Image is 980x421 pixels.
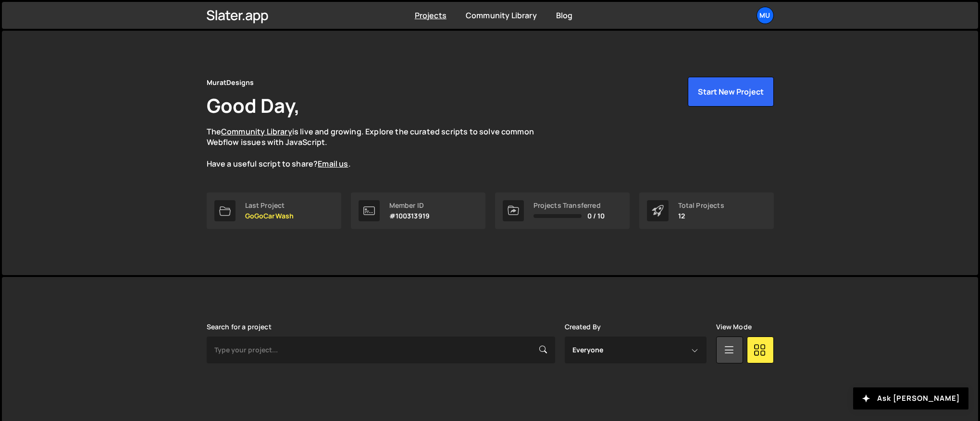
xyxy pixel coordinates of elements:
[678,212,724,220] p: 12
[757,7,774,24] a: Mu
[587,212,605,220] span: 0 / 10
[207,337,555,363] input: Type your project...
[716,323,752,331] label: View Mode
[556,10,573,21] a: Blog
[415,10,447,21] a: Projects
[207,92,300,119] h1: Good Day,
[466,10,537,21] a: Community Library
[688,77,774,107] button: Start New Project
[207,323,272,331] label: Search for a project
[318,158,348,169] a: Email us
[389,212,430,220] p: #100313919
[678,202,724,209] div: Total Projects
[853,387,968,409] button: Ask [PERSON_NAME]
[389,202,430,209] div: Member ID
[207,126,553,169] p: The is live and growing. Explore the curated scripts to solve common Webflow issues with JavaScri...
[207,77,254,88] div: MuratDesigns
[565,323,601,331] label: Created By
[207,192,341,229] a: Last Project GoGoCarWash
[533,202,605,209] div: Projects Transferred
[245,202,294,209] div: Last Project
[245,212,294,220] p: GoGoCarWash
[221,126,292,137] a: Community Library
